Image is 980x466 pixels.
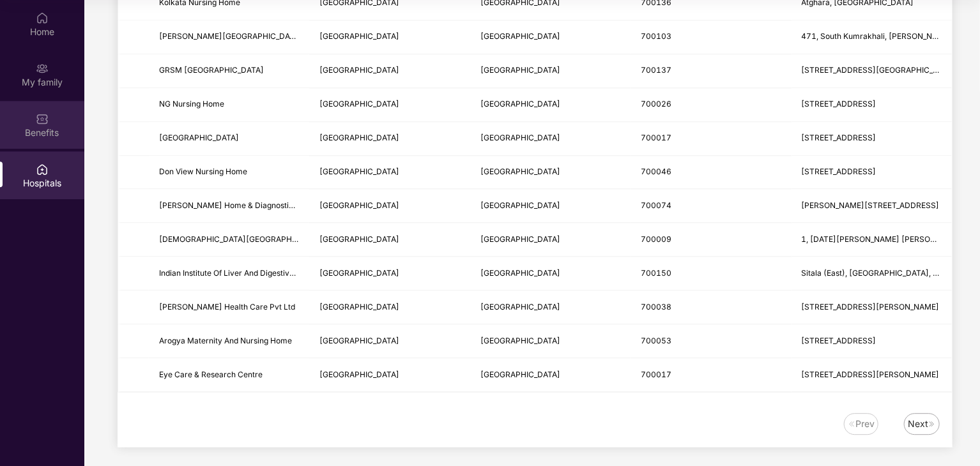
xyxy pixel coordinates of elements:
[641,302,671,312] span: 700038
[480,268,560,278] span: [GEOGRAPHIC_DATA]
[149,156,309,190] td: Don View Nursing Home
[159,302,295,312] span: [PERSON_NAME] Health Care Pvt Ltd
[159,167,247,176] span: Don View Nursing Home
[149,223,309,257] td: Lady Dufferin Victoria Hospital
[149,358,309,392] td: Eye Care & Research Centre
[641,31,671,41] span: 700103
[792,324,952,358] td: 71, Tollygunj Circular Road, New Alipore
[36,62,49,75] img: svg+xml;base64,PHN2ZyB3aWR0aD0iMjAiIGhlaWdodD0iMjAiIHZpZXdCb3g9IjAgMCAyMCAyMCIgZmlsbD0ibm9uZSIgeG...
[470,189,631,223] td: Kolkata
[480,200,560,210] span: [GEOGRAPHIC_DATA]
[36,112,49,125] img: svg+xml;base64,PHN2ZyBpZD0iQmVuZWZpdHMiIHhtbG5zPSJodHRwOi8vd3d3LnczLm9yZy8yMDAwL3N2ZyIgd2lkdGg9Ij...
[928,420,936,428] img: svg+xml;base64,PHN2ZyB4bWxucz0iaHR0cDovL3d3dy53My5vcmcvMjAwMC9zdmciIHdpZHRoPSIxNiIgaGVpZ2h0PSIxNi...
[309,88,470,122] td: West Bengal
[309,290,470,324] td: West Bengal
[309,156,470,190] td: West Bengal
[480,31,560,41] span: [GEOGRAPHIC_DATA]
[159,31,302,41] span: [PERSON_NAME][GEOGRAPHIC_DATA]
[319,302,399,312] span: [GEOGRAPHIC_DATA]
[159,234,326,244] span: [DEMOGRAPHIC_DATA][GEOGRAPHIC_DATA]
[319,336,399,345] span: [GEOGRAPHIC_DATA]
[792,290,952,324] td: 15, S.N Roy Road, Behala
[319,99,399,109] span: [GEOGRAPHIC_DATA]
[802,370,940,379] span: [STREET_ADDRESS][PERSON_NAME]
[641,133,671,142] span: 700017
[319,268,399,278] span: [GEOGRAPHIC_DATA]
[470,290,631,324] td: Kolkata
[36,163,49,176] img: svg+xml;base64,PHN2ZyBpZD0iSG9zcGl0YWxzIiB4bWxucz0iaHR0cDovL3d3dy53My5vcmcvMjAwMC9zdmciIHdpZHRoPS...
[855,417,875,431] div: Prev
[792,54,952,88] td: 71, M.G Road, B/Budge MUNICIPAL HOSPITAL CAMPUS, BUDGE BUDGE
[149,122,309,156] td: Zephyr Hospital
[159,200,320,210] span: [PERSON_NAME] Home & Diagnostic Centre
[149,54,309,88] td: GRSM ROTARY EYE HOSPITAL
[641,167,671,176] span: 700046
[309,54,470,88] td: West Bengal
[319,31,399,41] span: [GEOGRAPHIC_DATA]
[309,358,470,392] td: West Bengal
[149,324,309,358] td: Arogya Maternity And Nursing Home
[470,122,631,156] td: Kolkata
[802,200,940,210] span: [PERSON_NAME][STREET_ADDRESS]
[470,257,631,290] td: Kolkata
[802,234,965,244] span: 1, [DATE][PERSON_NAME] [PERSON_NAME]
[470,88,631,122] td: Kolkata
[480,234,560,244] span: [GEOGRAPHIC_DATA]
[319,133,399,142] span: [GEOGRAPHIC_DATA]
[480,99,560,109] span: [GEOGRAPHIC_DATA]
[319,167,399,176] span: [GEOGRAPHIC_DATA]
[480,370,560,379] span: [GEOGRAPHIC_DATA]
[159,133,239,142] span: [GEOGRAPHIC_DATA]
[641,65,671,75] span: 700137
[848,420,855,428] img: svg+xml;base64,PHN2ZyB4bWxucz0iaHR0cDovL3d3dy53My5vcmcvMjAwMC9zdmciIHdpZHRoPSIxNiIgaGVpZ2h0PSIxNi...
[159,268,329,278] span: Indian Institute Of Liver And Digestive Sciences
[792,358,952,392] td: 12A, DR BIRESH GUHA STREET
[309,257,470,290] td: West Bengal
[641,200,671,210] span: 700074
[309,122,470,156] td: West Bengal
[908,417,928,431] div: Next
[792,122,952,156] td: 195/1 , Park Street, Beniapukur
[802,167,877,176] span: [STREET_ADDRESS]
[480,133,560,142] span: [GEOGRAPHIC_DATA]
[149,290,309,324] td: Shradha Health Care Pvt Ltd
[319,370,399,379] span: [GEOGRAPHIC_DATA]
[480,167,560,176] span: [GEOGRAPHIC_DATA]
[480,336,560,345] span: [GEOGRAPHIC_DATA]
[641,99,671,109] span: 700026
[309,20,470,54] td: West Bengal
[792,189,952,223] td: Aditya Bhawan, B Block, 1st Floor, 148, Jessore Road
[149,257,309,290] td: Indian Institute Of Liver And Digestive Sciences
[792,223,952,257] td: 1, Raja Rammohan Roy Sarahi
[792,257,952,290] td: Sitala (East), Malipukuria, Jagadishpur, South 24 Pgs
[641,268,671,278] span: 700150
[159,370,263,379] span: Eye Care & Research Centre
[159,65,264,75] span: GRSM [GEOGRAPHIC_DATA]
[470,156,631,190] td: Kolkata
[470,223,631,257] td: Kolkata
[802,133,877,142] span: [STREET_ADDRESS]
[149,88,309,122] td: NG Nursing Home
[802,99,877,109] span: [STREET_ADDRESS]
[309,223,470,257] td: West Bengal
[319,200,399,210] span: [GEOGRAPHIC_DATA]
[480,302,560,312] span: [GEOGRAPHIC_DATA]
[802,302,940,312] span: [STREET_ADDRESS][PERSON_NAME]
[792,156,952,190] td: 4L, Tiljala Road
[309,324,470,358] td: West Bengal
[149,189,309,223] td: Olivia Nursing Home & Diagnostic Centre
[319,65,399,75] span: [GEOGRAPHIC_DATA]
[480,65,560,75] span: [GEOGRAPHIC_DATA]
[641,234,671,244] span: 700009
[641,336,671,345] span: 700053
[792,88,952,122] td: 23, Southern Avenue
[802,336,877,345] span: [STREET_ADDRESS]
[309,189,470,223] td: West Bengal
[470,54,631,88] td: Kolkata
[36,11,49,24] img: svg+xml;base64,PHN2ZyBpZD0iSG9tZSIgeG1sbnM9Imh0dHA6Ly93d3cudzMub3JnLzIwMDAvc3ZnIiB3aWR0aD0iMjAiIG...
[159,99,224,109] span: NG Nursing Home
[641,370,671,379] span: 700017
[319,234,399,244] span: [GEOGRAPHIC_DATA]
[159,336,292,345] span: Arogya Maternity And Nursing Home
[470,324,631,358] td: Kolkata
